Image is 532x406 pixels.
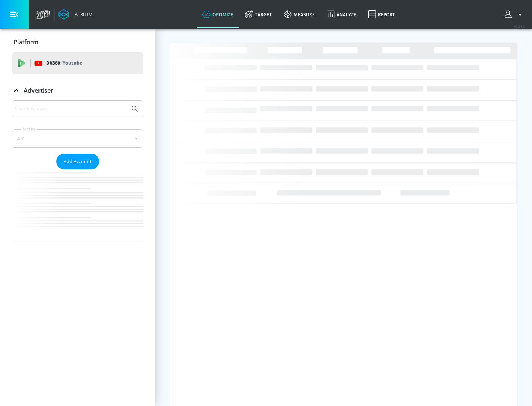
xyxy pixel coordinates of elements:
[62,59,82,67] p: Youtube
[24,86,53,94] p: Advertiser
[12,129,143,148] div: A-Z
[278,1,321,28] a: measure
[239,1,278,28] a: Target
[12,32,143,52] div: Platform
[21,127,37,131] label: Sort By
[12,80,143,101] div: Advertiser
[15,104,127,114] input: Search by name
[12,52,143,74] div: DV360: Youtube
[362,1,401,28] a: Report
[72,11,93,18] div: Atrium
[46,59,82,67] p: DV360:
[12,169,143,241] nav: list of Advertiser
[514,24,525,28] span: v 4.24.0
[64,157,92,166] span: Add Account
[58,9,93,20] a: Atrium
[56,154,99,169] button: Add Account
[14,38,38,46] p: Platform
[321,1,362,28] a: Analyze
[12,100,143,241] div: Advertiser
[197,1,239,28] a: optimize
